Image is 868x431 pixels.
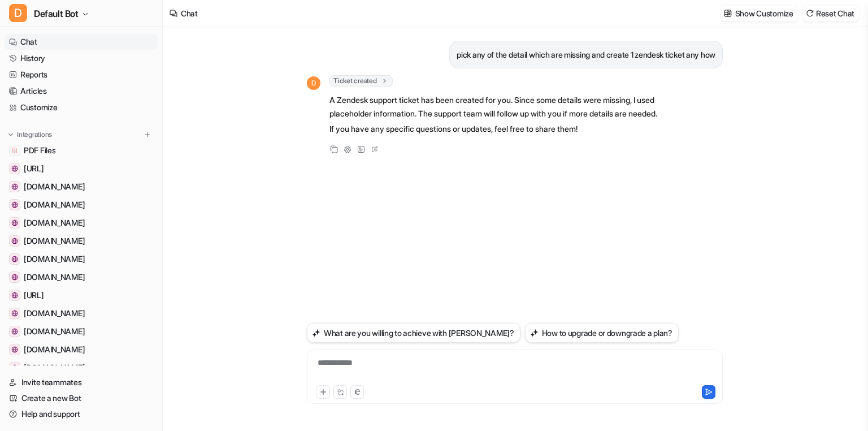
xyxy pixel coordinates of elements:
p: If you have any specific questions or updates, feel free to share them! [329,122,660,136]
span: D [307,76,320,90]
span: [DOMAIN_NAME] [24,181,85,192]
img: amplitude.com [11,274,18,281]
a: Invite teammates [5,374,158,390]
button: Reset Chat [802,5,859,21]
a: Reports [5,67,158,83]
button: Integrations [5,129,55,140]
img: chatgpt.com [11,219,18,226]
p: pick any of the detail which are missing and create 1 zendesk ticket any how [457,48,715,62]
img: codesandbox.io [11,364,18,371]
img: PDF Files [11,147,18,154]
button: Show Customize [721,5,798,21]
p: A Zendesk support ticket has been created for you. Since some details were missing, I used placeh... [329,93,660,120]
span: [DOMAIN_NAME] [24,308,85,319]
span: [URL] [24,163,44,174]
img: www.atlassian.com [11,310,18,317]
button: What are you willing to achieve with [PERSON_NAME]? [307,323,520,343]
img: reset [806,9,814,18]
div: Chat [181,7,198,19]
img: github.com [11,183,18,190]
a: Customize [5,100,158,115]
a: github.com[DOMAIN_NAME] [5,179,158,195]
a: www.eesel.ai[URL] [5,161,158,176]
span: PDF Files [24,145,55,156]
a: codesandbox.io[DOMAIN_NAME] [5,360,158,376]
span: [DOMAIN_NAME] [24,326,85,337]
a: chatgpt.com[DOMAIN_NAME] [5,215,158,231]
span: [DOMAIN_NAME] [24,199,85,210]
img: dashboard.eesel.ai [11,292,18,299]
a: www.figma.com[DOMAIN_NAME] [5,197,158,213]
a: dashboard.eesel.ai[URL] [5,287,158,303]
a: History [5,50,158,66]
img: www.figma.com [11,201,18,208]
a: mail.google.com[DOMAIN_NAME] [5,342,158,357]
span: D [9,4,27,22]
a: Articles [5,83,158,99]
span: [DOMAIN_NAME] [24,217,85,229]
a: gorgiasio.webflow.io[DOMAIN_NAME] [5,251,158,267]
span: [URL] [24,290,44,301]
p: Integrations [17,130,52,139]
span: [DOMAIN_NAME] [24,344,85,355]
a: PDF FilesPDF Files [5,143,158,158]
a: amplitude.com[DOMAIN_NAME] [5,269,158,285]
img: expand menu [7,131,15,139]
span: [DOMAIN_NAME] [24,253,85,265]
span: [DOMAIN_NAME] [24,271,85,283]
span: Default Bot [34,6,79,21]
a: www.example.com[DOMAIN_NAME] [5,324,158,339]
img: customize [724,9,732,18]
button: How to upgrade or downgrade a plan? [525,323,679,343]
a: meet.google.com[DOMAIN_NAME] [5,233,158,249]
span: [DOMAIN_NAME] [24,235,85,247]
p: Show Customize [735,7,793,19]
img: www.example.com [11,328,18,335]
a: Help and support [5,406,158,422]
img: menu_add.svg [144,131,151,139]
img: mail.google.com [11,346,18,353]
a: Create a new Bot [5,390,158,406]
span: Ticket created [329,75,393,87]
a: Chat [5,34,158,50]
img: www.eesel.ai [11,165,18,172]
span: [DOMAIN_NAME] [24,362,85,373]
img: meet.google.com [11,238,18,244]
a: www.atlassian.com[DOMAIN_NAME] [5,305,158,321]
img: gorgiasio.webflow.io [11,256,18,262]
